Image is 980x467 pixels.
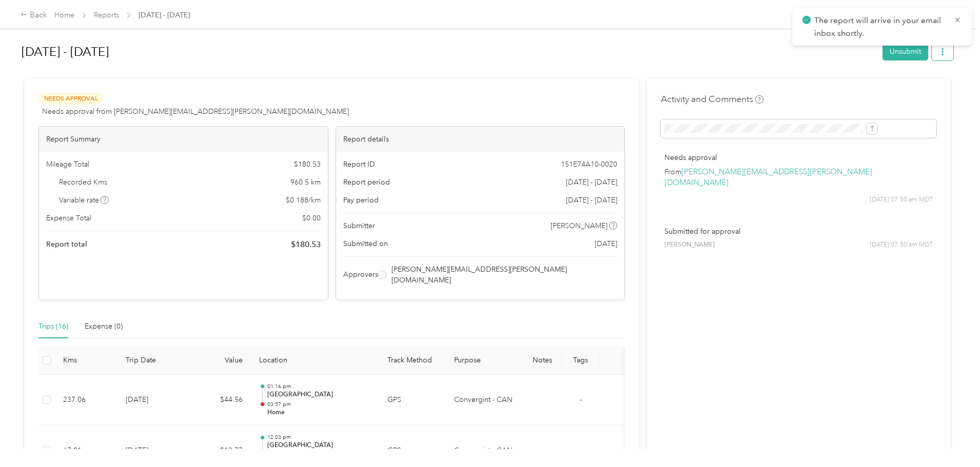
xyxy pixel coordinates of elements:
[302,213,321,224] span: $ 0.00
[251,347,379,375] th: Location
[664,240,715,250] span: [PERSON_NAME]
[664,152,933,163] p: Needs approval
[561,159,617,170] span: 151E74A10-0020
[446,375,523,426] td: Convergint - CAN
[59,177,107,188] span: Recorded Kms
[267,390,371,399] p: [GEOGRAPHIC_DATA]
[46,213,91,224] span: Expense Total
[267,401,371,408] p: 03:57 pm
[580,395,582,404] span: -
[870,240,933,250] span: [DATE] 07:50 am MDT
[139,10,190,21] span: [DATE] - [DATE]
[267,434,371,441] p: 12:03 pm
[664,167,933,188] p: From
[42,106,349,117] span: Needs approval from [PERSON_NAME][EMAIL_ADDRESS][PERSON_NAME][DOMAIN_NAME]
[21,9,47,22] div: Back
[446,347,523,375] th: Purpose
[343,159,375,170] span: Report ID
[391,264,616,286] span: [PERSON_NAME][EMAIL_ADDRESS][PERSON_NAME][DOMAIN_NAME]
[379,375,446,426] td: GPS
[566,177,617,188] span: [DATE] - [DATE]
[566,195,617,206] span: [DATE] - [DATE]
[551,220,607,231] span: [PERSON_NAME]
[55,347,117,375] th: Kms
[39,127,328,152] div: Report Summary
[22,39,875,64] h1: Aug 1 - 31, 2025
[661,93,763,106] h4: Activity and Comments
[883,43,928,60] button: Unsubmit
[343,177,390,188] span: Report period
[189,375,251,426] td: $44.56
[46,239,87,250] span: Report total
[923,410,980,467] iframe: Everlance-gr Chat Button Frame
[189,347,251,375] th: Value
[286,195,321,206] span: $ 0.188 / km
[59,195,109,206] span: Variable rate
[267,408,371,417] p: Home
[595,238,617,249] span: [DATE]
[294,159,321,170] span: $ 180.53
[343,269,378,280] span: Approvers
[38,93,103,105] span: Needs Approval
[55,375,117,426] td: 237.06
[267,383,371,390] p: 01:16 pm
[664,167,872,188] a: [PERSON_NAME][EMAIL_ADDRESS][PERSON_NAME][DOMAIN_NAME]
[343,238,388,249] span: Submitted on
[814,14,946,39] p: The report will arrive in your email inbox shortly.
[54,11,74,19] a: Home
[664,226,933,237] p: Submitted for approval
[870,195,933,205] span: [DATE] 07:50 am MDT
[38,321,68,332] div: Trips (16)
[336,127,625,152] div: Report details
[379,347,446,375] th: Track Method
[343,195,379,206] span: Pay period
[117,347,189,375] th: Trip Date
[267,441,371,450] p: [GEOGRAPHIC_DATA]
[561,347,600,375] th: Tags
[523,347,561,375] th: Notes
[85,321,123,332] div: Expense (0)
[290,177,321,188] span: 960.5 km
[117,375,189,426] td: [DATE]
[46,159,89,170] span: Mileage Total
[291,238,321,251] span: $ 180.53
[343,220,375,231] span: Submitter
[580,446,582,455] span: -
[94,11,119,19] a: Reports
